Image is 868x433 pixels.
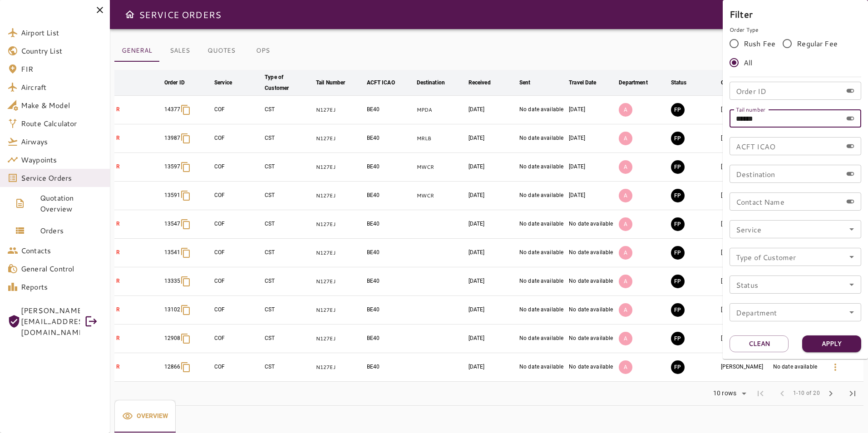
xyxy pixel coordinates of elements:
[736,105,765,113] label: Tail number
[845,223,858,236] button: Open
[730,26,861,34] p: Order Type
[730,335,789,352] button: Clean
[730,34,861,72] div: rushFeeOrder
[797,38,838,49] span: Regular Fee
[730,7,861,21] h6: Filter
[845,278,858,291] button: Open
[845,251,858,263] button: Open
[802,335,861,352] button: Apply
[744,38,775,49] span: Rush Fee
[744,57,752,68] span: All
[845,306,858,319] button: Open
